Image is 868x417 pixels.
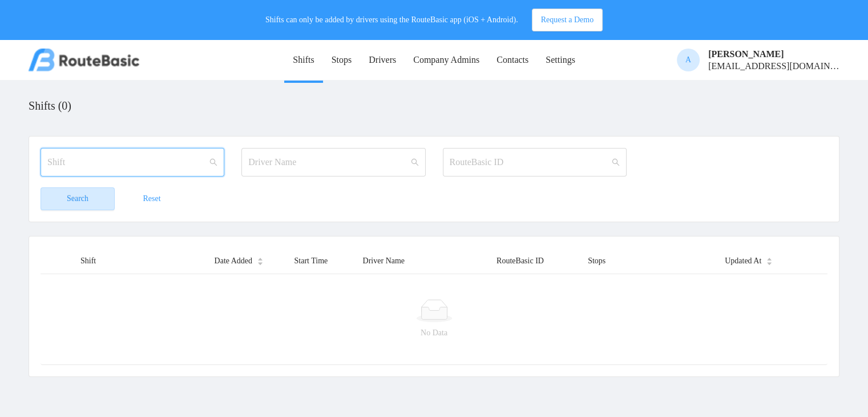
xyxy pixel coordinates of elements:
[323,41,361,81] a: Stops
[29,91,71,120] label: Shifts ( 0 )
[41,148,224,177] input: Shift
[284,41,322,81] a: Shifts
[265,9,518,31] div: Shifts can only be added by drivers using the RouteBasic app (iOS + Android).
[685,49,691,71] span: A
[29,49,139,71] img: logo.png
[115,187,189,210] button: Reset
[405,41,488,81] a: Company Admins
[257,260,263,264] i: icon: caret-down
[588,256,605,265] span: Stops
[52,327,816,339] p: No Data
[257,256,263,260] i: icon: caret-up
[215,255,252,267] span: Date Added
[257,256,264,264] div: Sort
[241,148,425,177] input: Driver Name
[41,187,115,210] button: Search
[363,256,405,265] span: Driver Name
[725,255,761,267] span: Updated At
[766,256,773,260] i: icon: caret-up
[708,49,839,59] div: [PERSON_NAME]
[80,256,96,265] span: Shift
[532,9,603,31] button: Request a Demo
[360,41,405,81] a: Drivers
[443,148,627,177] input: RouteBasic ID
[612,158,620,166] i: icon: search
[766,256,773,264] div: Sort
[496,256,544,265] span: RouteBasic ID
[411,158,419,166] i: icon: search
[537,41,584,81] a: Settings
[294,256,328,265] span: Start Time
[708,61,839,71] div: [EMAIL_ADDRESS][DOMAIN_NAME]
[209,158,217,166] i: icon: search
[766,260,773,264] i: icon: caret-down
[488,41,537,81] a: Contacts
